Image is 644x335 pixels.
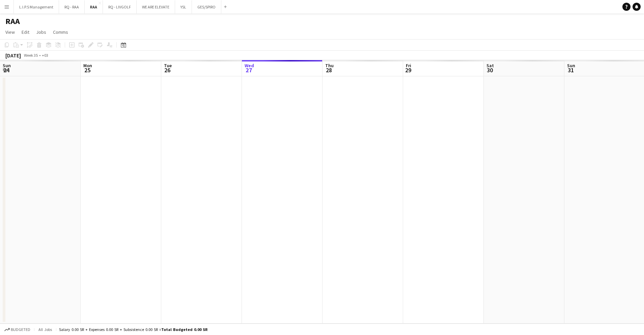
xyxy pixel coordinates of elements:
button: YSL [175,0,192,14]
span: Week 35 [22,53,39,58]
button: RQ - LIVGOLF [103,0,137,14]
div: Salary 0.00 SR + Expenses 0.00 SR + Subsistence 0.00 SR = [59,327,207,332]
span: All jobs [37,327,53,332]
span: Sat [486,62,494,69]
div: [DATE] [5,52,21,59]
div: +03 [42,53,48,58]
button: RQ - RAA [59,0,85,14]
span: Budgeted [11,327,30,332]
button: WE ARE ELEVATE [137,0,175,14]
span: Edit [22,29,29,35]
button: RAA [85,0,103,14]
a: Edit [19,28,32,36]
button: L.I.P.S Management [14,0,59,14]
span: 25 [82,66,92,74]
span: 24 [2,66,11,74]
span: Sun [3,62,11,69]
span: 28 [324,66,334,74]
span: View [5,29,15,35]
span: 29 [405,66,411,74]
span: Jobs [36,29,46,35]
span: Mon [83,62,92,69]
a: Jobs [33,28,49,36]
span: 27 [244,66,254,74]
span: Comms [53,29,68,35]
span: 26 [163,66,172,74]
span: Tue [164,62,172,69]
span: Fri [406,62,411,69]
a: View [3,28,18,36]
button: Budgeted [3,326,31,333]
span: Total Budgeted 0.00 SR [161,327,207,332]
h1: RAA [5,16,20,26]
span: Thu [325,62,334,69]
span: 30 [485,66,494,74]
span: Wed [245,62,254,69]
span: 31 [566,66,575,74]
button: GES/SPIRO [192,0,221,14]
a: Comms [50,28,71,36]
span: Sun [567,62,575,69]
